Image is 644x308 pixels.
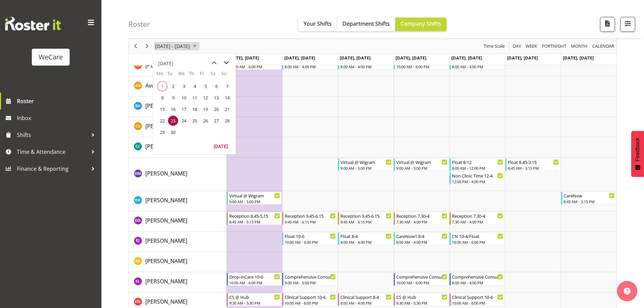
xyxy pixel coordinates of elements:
[227,192,282,205] div: Deepti Raturi"s event - Virtual @ Wigram Begin From Monday, September 22, 2025 at 9:00:00 AM GMT+...
[145,257,187,265] a: [PERSON_NAME]
[285,64,336,69] div: 8:00 AM - 4:00 PM
[591,42,616,50] button: Month
[282,293,337,306] div: Firdous Naqvi"s event - Clinical Support 10-6 Begin From Tuesday, September 23, 2025 at 10:00:00 ...
[304,20,332,27] span: Your Shifts
[145,142,187,150] a: [PERSON_NAME]
[396,159,447,165] div: Virtual @ Wigram
[190,116,200,126] span: Thursday, September 25, 2025
[145,277,187,285] a: [PERSON_NAME]
[145,169,187,177] a: [PERSON_NAME]
[451,55,482,61] span: [DATE], [DATE]
[508,159,559,165] div: Float 8.45-3.15
[128,20,150,28] h4: Roster
[211,93,221,103] span: Saturday, September 13, 2025
[282,273,337,286] div: Felize Lacson"s event - Comprehensive Consult 9-5 Begin From Tuesday, September 23, 2025 at 9:00:...
[338,232,393,245] div: Ella Jarvis"s event - Float 8-4 Begin From Wednesday, September 24, 2025 at 8:00:00 AM GMT+12:00 ...
[394,212,449,225] div: Demi Dumitrean"s event - Reception 7.30-4 Begin From Thursday, September 25, 2025 at 7:30:00 AM G...
[285,233,336,239] div: Float 10-6
[342,20,390,27] span: Department Shifts
[394,273,449,286] div: Felize Lacson"s event - Comprehensive Consult 10-6 Begin From Thursday, September 25, 2025 at 10:...
[200,70,211,80] th: Fr
[338,293,393,306] div: Firdous Naqvi"s event - Clinical Support 8-4 Begin From Wednesday, September 24, 2025 at 8:00:00 ...
[508,165,559,171] div: 8:45 AM - 3:15 PM
[507,55,538,61] span: [DATE], [DATE]
[227,293,282,306] div: Firdous Naqvi"s event - CS @ Hub Begin From Monday, September 22, 2025 at 9:30:00 AM GMT+12:00 En...
[211,70,221,80] th: Sa
[396,64,447,69] div: 10:00 AM - 6:00 PM
[157,104,167,114] span: Monday, September 15, 2025
[145,237,187,245] a: [PERSON_NAME]
[145,143,187,150] span: [PERSON_NAME]
[340,212,391,219] div: Reception 9.45-6.15
[227,212,282,225] div: Demi Dumitrean"s event - Reception 8.45-5.15 Begin From Monday, September 22, 2025 at 8:45:00 AM ...
[179,104,189,114] span: Wednesday, September 17, 2025
[143,42,152,50] button: Next
[208,57,220,69] button: previous month
[624,288,630,294] img: help-xxl-2.png
[592,42,615,50] span: calendar
[282,232,337,245] div: Ella Jarvis"s event - Float 10-6 Begin From Tuesday, September 23, 2025 at 10:00:00 AM GMT+12:00 ...
[220,57,232,69] button: next month
[189,70,200,80] th: Th
[452,172,503,179] div: Non Clinic Time 12-4
[394,293,449,306] div: Firdous Naqvi"s event - CS @ Hub Begin From Thursday, September 25, 2025 at 9:30:00 AM GMT+12:00 ...
[229,280,280,285] div: 10:00 AM - 6:00 PM
[229,273,280,280] div: Drop-inCare 10-6
[145,122,187,130] span: [PERSON_NAME]
[190,104,200,114] span: Thursday, September 18, 2025
[452,179,503,184] div: 12:00 PM - 4:00 PM
[222,93,232,103] span: Sunday, September 14, 2025
[5,17,61,30] img: Rosterit website logo
[631,131,644,177] button: Feedback - Show survey
[282,212,337,225] div: Demi Dumitrean"s event - Reception 9.45-6.15 Begin From Tuesday, September 23, 2025 at 9:45:00 AM...
[178,70,189,80] th: We
[157,81,167,91] span: Monday, September 1, 2025
[145,298,187,306] a: [PERSON_NAME]
[157,127,167,137] span: Monday, September 29, 2025
[158,57,173,70] div: title
[168,93,178,103] span: Tuesday, September 9, 2025
[483,42,506,50] button: Time Scale
[17,113,98,123] span: Inbox
[505,158,560,171] div: Deepti Mahajan"s event - Float 8.45-3.15 Begin From Saturday, September 27, 2025 at 8:45:00 AM GM...
[285,280,336,285] div: 9:00 AM - 5:00 PM
[145,62,187,69] span: [PERSON_NAME]
[396,239,447,245] div: 8:00 AM - 4:00 PM
[452,280,503,285] div: 8:00 AM - 4:00 PM
[450,232,505,245] div: Ella Jarvis"s event - CN 10-4/Float Begin From Friday, September 26, 2025 at 10:00:00 AM GMT+12:0...
[452,165,503,171] div: 8:00 AM - 12:00 PM
[39,52,63,62] div: WeCare
[396,165,447,171] div: 9:00 AM - 5:00 PM
[285,239,336,245] div: 10:00 AM - 6:00 PM
[145,278,187,285] span: [PERSON_NAME]
[145,102,187,110] a: [PERSON_NAME]
[211,81,221,91] span: Saturday, September 6, 2025
[452,212,503,219] div: Reception 7.30-4
[452,300,503,306] div: 10:00 AM - 6:00 PM
[452,233,503,239] div: CN 10-4/Float
[570,42,588,50] span: Month
[298,18,337,31] button: Your Shifts
[561,192,616,205] div: Deepti Raturi"s event - CareNow Begin From Sunday, September 28, 2025 at 8:45:00 AM GMT+13:00 End...
[17,147,88,157] span: Time & Attendance
[145,217,187,224] span: [PERSON_NAME]
[450,293,505,306] div: Firdous Naqvi"s event - Clinical Support 10-6 Begin From Friday, September 26, 2025 at 10:00:00 A...
[401,20,441,27] span: Company Shifts
[222,116,232,126] span: Sunday, September 28, 2025
[129,117,226,137] td: Catherine Stewart resource
[452,64,503,69] div: 8:00 AM - 4:00 PM
[450,212,505,225] div: Demi Dumitrean"s event - Reception 7.30-4 Begin From Friday, September 26, 2025 at 7:30:00 AM GMT...
[145,61,187,69] a: [PERSON_NAME]
[179,116,189,126] span: Wednesday, September 24, 2025
[338,212,393,225] div: Demi Dumitrean"s event - Reception 9.45-6.15 Begin From Wednesday, September 24, 2025 at 9:45:00 ...
[620,17,635,32] button: Filter Shifts
[452,273,503,280] div: Comprehensive Consult 8-4
[396,212,447,219] div: Reception 7.30-4
[396,219,447,224] div: 7:30 AM - 4:00 PM
[284,55,315,61] span: [DATE], [DATE]
[145,82,188,89] span: Avolyne Ndebele
[200,116,211,126] span: Friday, September 26, 2025
[222,81,232,91] span: Sunday, September 7, 2025
[200,104,211,114] span: Friday, September 19, 2025
[129,211,226,232] td: Demi Dumitrean resource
